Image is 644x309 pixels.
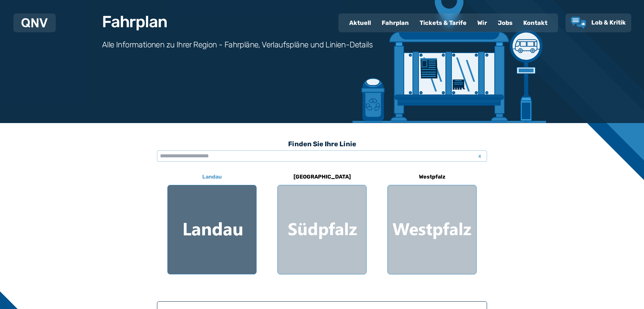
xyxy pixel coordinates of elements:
[167,169,257,274] a: Landau Region Landau
[102,14,167,30] h1: Fahrplan
[291,171,354,182] h6: [GEOGRAPHIC_DATA]
[492,14,518,32] a: Jobs
[157,137,487,151] h3: Finden Sie Ihre Linie
[344,14,376,32] a: Aktuell
[414,14,472,32] a: Tickets & Tarife
[518,14,553,32] a: Kontakt
[475,152,484,160] span: x
[387,169,477,274] a: Westpfalz Region Westpfalz
[200,171,224,182] h6: Landau
[277,169,367,274] a: [GEOGRAPHIC_DATA] Region Südpfalz
[21,16,48,30] a: QNV Logo
[571,17,626,29] a: Lob & Kritik
[376,14,414,32] a: Fahrplan
[472,14,492,32] a: Wir
[416,171,448,182] h6: Westpfalz
[591,19,626,26] span: Lob & Kritik
[21,18,48,28] img: QNV Logo
[102,39,373,50] h3: Alle Informationen zu Ihrer Region - Fahrpläne, Verlaufspläne und Linien-Details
